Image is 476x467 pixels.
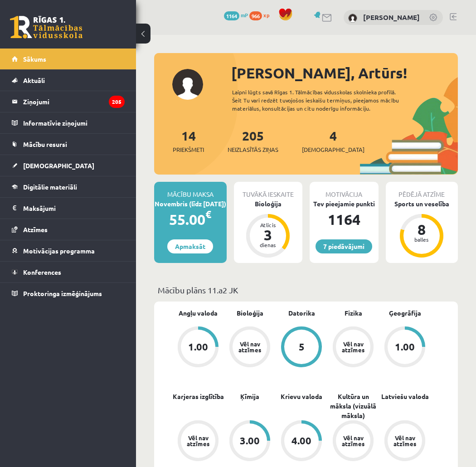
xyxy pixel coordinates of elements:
a: 966 xp [249,11,274,19]
a: Rīgas 1. Tālmācības vidusskola [10,16,83,39]
a: Vēl nav atzīmes [327,420,379,463]
div: Vēl nav atzīmes [392,435,418,447]
div: 1.00 [188,342,208,352]
span: Aktuāli [23,76,45,84]
div: 1164 [310,209,379,230]
div: Tev pieejamie punkti [310,199,379,209]
div: Novembris (līdz [DATE]) [154,199,227,209]
div: 55.00 [154,209,227,230]
a: Maksājumi [12,198,125,219]
a: Motivācijas programma [12,240,125,261]
div: Motivācija [310,182,379,199]
a: Vēl nav atzīmes [224,326,276,369]
a: Ģeogrāfija [389,308,421,318]
a: Vēl nav atzīmes [379,420,431,463]
span: [DEMOGRAPHIC_DATA] [23,161,94,170]
div: 4.00 [291,436,311,446]
a: Vēl nav atzīmes [327,326,379,369]
a: 1164 mP [224,11,248,19]
a: Ķīmija [240,392,259,401]
div: Sports un veselība [386,199,458,209]
a: Sākums [12,49,125,69]
a: Konferences [12,262,125,282]
span: Priekšmeti [173,145,204,154]
a: Ziņojumi205 [12,91,125,112]
div: Vēl nav atzīmes [185,435,211,447]
a: Krievu valoda [281,392,322,401]
legend: Ziņojumi [23,91,125,112]
span: [DEMOGRAPHIC_DATA] [302,145,364,154]
span: € [205,208,211,221]
a: Latviešu valoda [381,392,429,401]
span: Konferences [23,268,61,276]
a: Bioloģija [237,308,263,318]
div: Mācību maksa [154,182,227,199]
div: Atlicis [254,222,282,228]
a: Mācību resursi [12,134,125,155]
a: Bioloģija Atlicis 3 dienas [234,199,303,259]
a: Sports un veselība 8 balles [386,199,458,259]
span: Proktoringa izmēģinājums [23,289,102,297]
a: 1.00 [379,326,431,369]
a: 7 piedāvājumi [316,239,372,253]
a: Vēl nav atzīmes [172,420,224,463]
span: Mācību resursi [23,140,67,148]
a: Kultūra un māksla (vizuālā māksla) [327,392,379,420]
a: Datorika [288,308,315,318]
a: Angļu valoda [179,308,218,318]
a: Karjeras izglītība [173,392,224,401]
div: 8 [408,222,435,237]
div: 3 [254,228,282,242]
span: Atzīmes [23,225,48,233]
a: Aktuāli [12,70,125,91]
a: 3.00 [224,420,276,463]
div: Vēl nav atzīmes [340,341,366,353]
div: 1.00 [395,342,415,352]
div: Tuvākā ieskaite [234,182,303,199]
div: Bioloģija [234,199,303,209]
a: 4.00 [276,420,327,463]
span: Motivācijas programma [23,247,95,255]
a: Informatīvie ziņojumi [12,112,125,133]
a: 14Priekšmeti [173,127,204,154]
p: Mācību plāns 11.a2 JK [158,284,454,296]
a: Atzīmes [12,219,125,240]
a: Digitālie materiāli [12,176,125,197]
div: Laipni lūgts savā Rīgas 1. Tālmācības vidusskolas skolnieka profilā. Šeit Tu vari redzēt tuvojošo... [232,88,414,112]
div: Vēl nav atzīmes [237,341,262,353]
img: Artūrs Targovičs [348,14,357,23]
div: 3.00 [240,436,260,446]
span: 966 [249,11,262,20]
a: Apmaksāt [167,239,213,253]
a: 5 [276,326,327,369]
a: Fizika [345,308,362,318]
span: Sākums [23,55,46,63]
span: xp [263,11,269,19]
a: [DEMOGRAPHIC_DATA] [12,155,125,176]
a: 1.00 [172,326,224,369]
div: Pēdējā atzīme [386,182,458,199]
span: Neizlasītās ziņas [228,145,278,154]
div: [PERSON_NAME], Artūrs! [231,62,458,84]
span: 1164 [224,11,239,20]
div: Vēl nav atzīmes [340,435,366,447]
i: 205 [109,96,125,108]
a: Proktoringa izmēģinājums [12,283,125,304]
span: mP [241,11,248,19]
div: balles [408,237,435,242]
div: 5 [299,342,305,352]
div: dienas [254,242,282,248]
a: [PERSON_NAME] [363,13,420,22]
a: 4[DEMOGRAPHIC_DATA] [302,127,364,154]
legend: Maksājumi [23,198,125,219]
a: 205Neizlasītās ziņas [228,127,278,154]
legend: Informatīvie ziņojumi [23,112,125,133]
span: Digitālie materiāli [23,183,77,191]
